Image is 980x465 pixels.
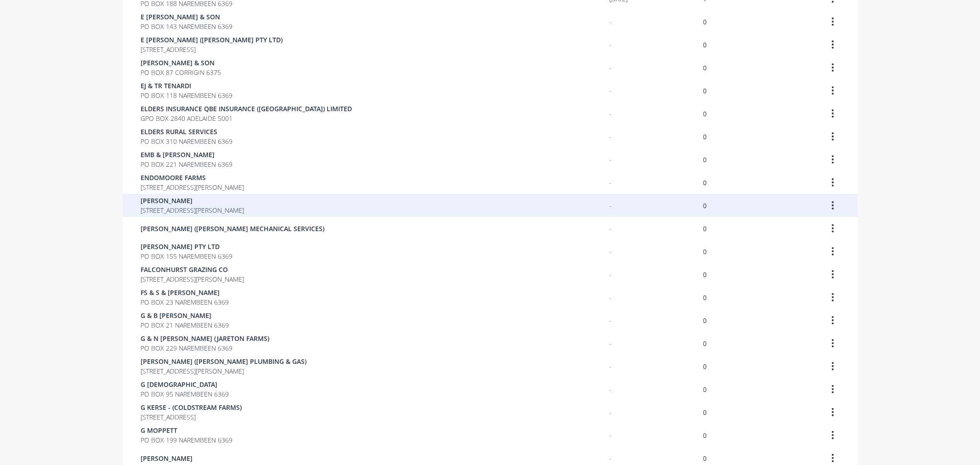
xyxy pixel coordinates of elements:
div: 0 [703,339,707,348]
div: - [610,362,612,371]
div: - [610,385,612,394]
span: ELDERS INSURANCE QBE INSURANCE ([GEOGRAPHIC_DATA]) LIMITED [141,104,352,113]
div: - [610,40,612,50]
div: - [610,109,612,119]
span: ENDOMOORE FARMS [141,173,244,182]
div: - [610,63,612,73]
span: PO BOX 21 NAREMBEEN 6369 [141,320,229,330]
span: GPO BOX 2840 ADELAIDE 5001 [141,113,352,123]
div: - [610,224,612,233]
span: EMB & [PERSON_NAME] [141,150,233,159]
div: - [610,178,612,187]
div: 0 [703,270,707,279]
span: PO BOX 118 NAREMBEEN 6369 [141,91,233,100]
div: - [610,155,612,164]
div: 0 [703,385,707,394]
span: [PERSON_NAME] [141,454,193,463]
div: - [610,316,612,325]
span: [STREET_ADDRESS][PERSON_NAME] [141,274,244,284]
span: PO BOX 199 NAREMBEEN 6369 [141,435,233,445]
span: PO BOX 310 NAREMBEEN 6369 [141,136,233,146]
div: 0 [703,454,707,463]
span: G KERSE - (COLDSTREAM FARMS) [141,403,242,412]
div: - [610,408,612,417]
div: 0 [703,155,707,164]
div: - [610,201,612,210]
span: PO BOX 221 NAREMBEEN 6369 [141,159,233,169]
div: 0 [703,86,707,96]
span: FALCONHURST GRAZING CO [141,265,244,274]
span: G MOPPETT [141,425,233,435]
span: [STREET_ADDRESS] [141,45,283,54]
div: - [610,17,612,27]
span: G & N [PERSON_NAME] (JARETON FARMS) [141,334,270,343]
div: - [610,132,612,142]
span: [PERSON_NAME] ([PERSON_NAME] PLUMBING & GAS) [141,357,307,366]
span: [PERSON_NAME] [141,196,244,205]
div: - [610,270,612,279]
div: 0 [703,431,707,440]
div: 0 [703,40,707,50]
span: PO BOX 229 NAREMBEEN 6369 [141,343,270,353]
span: [STREET_ADDRESS][PERSON_NAME] [141,182,244,192]
div: - [610,339,612,348]
span: FS & S & [PERSON_NAME] [141,288,229,297]
div: - [610,293,612,302]
div: 0 [703,293,707,302]
span: [PERSON_NAME] ([PERSON_NAME] MECHANICAL SERVICES) [141,224,325,233]
span: G & B [PERSON_NAME] [141,311,229,320]
span: E [PERSON_NAME] & SON [141,12,233,22]
div: 0 [703,109,707,119]
span: PO BOX 23 NAREMBEEN 6369 [141,297,229,307]
div: 0 [703,247,707,256]
div: 0 [703,224,707,233]
span: PO BOX 87 CORRIGIN 6375 [141,68,221,77]
span: [STREET_ADDRESS] [141,412,242,422]
span: PO BOX 155 NAREMBEEN 6369 [141,251,233,261]
span: [PERSON_NAME] PTY LTD [141,242,233,251]
div: 0 [703,17,707,27]
div: - [610,86,612,96]
span: G [DEMOGRAPHIC_DATA] [141,380,229,389]
span: [PERSON_NAME] & SON [141,58,221,68]
div: - [610,454,612,463]
div: 0 [703,316,707,325]
span: ELDERS RURAL SERVICES [141,127,233,136]
span: E [PERSON_NAME] ([PERSON_NAME] PTY LTD) [141,35,283,45]
span: [STREET_ADDRESS][PERSON_NAME] [141,205,244,215]
div: - [610,247,612,256]
div: 0 [703,132,707,142]
div: - [610,431,612,440]
span: EJ & TR TENARDI [141,81,233,91]
span: PO BOX 95 NAREMBEEN 6369 [141,389,229,399]
span: [STREET_ADDRESS][PERSON_NAME] [141,366,307,376]
div: 0 [703,362,707,371]
div: 0 [703,408,707,417]
div: 0 [703,63,707,73]
span: PO BOX 143 NAREMBEEN 6369 [141,22,233,31]
div: 0 [703,178,707,187]
div: 0 [703,201,707,210]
